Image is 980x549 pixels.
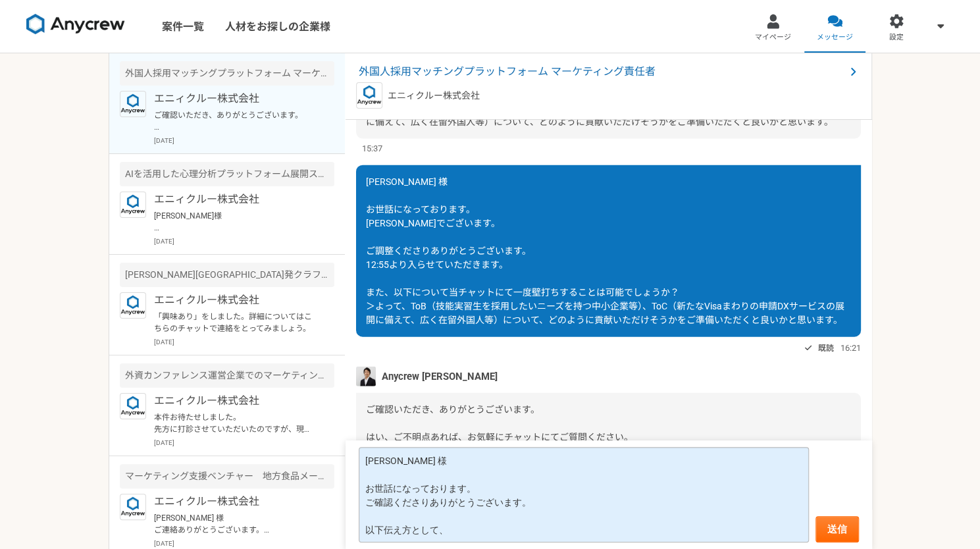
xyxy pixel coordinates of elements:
[388,89,480,103] p: エニィクルー株式会社
[120,363,334,388] div: 外資カンファレンス運営企業でのマーケティング業務【英語必須】
[817,32,853,43] span: メッセージ
[154,136,334,145] p: [DATE]
[154,210,317,234] p: [PERSON_NAME]様 お世話になっております。 Anycrewの[PERSON_NAME]です。 こちらご返信遅くなり、申し訳ございません。 ご状況につきまして、承知いたしました。 先方...
[356,82,382,109] img: logo_text_blue_01.png
[154,512,317,536] p: [PERSON_NAME] 様 ご連絡ありがとうございます。 引き続きよろしくお願いします。
[359,447,809,542] textarea: [PERSON_NAME] 様 お世話になっております。 ご確認くださりありがとうございます。 以下伝え方として、
[154,311,317,334] p: 「興味あり」をしました。詳細についてはこちらのチャットで連絡をとってみましょう。
[120,192,146,218] img: logo_text_blue_01.png
[840,342,861,354] span: 16:21
[154,411,317,435] p: 本件お待たせしました。 先方に打診させていただいたのですが、現在複数候補がいらっしゃる中で、イベントへの参加（平日日中）での稼働を考えると、副業のかたよりフリーランスの方を優先したいとありました...
[120,91,146,117] img: logo_text_blue_01.png
[154,494,317,510] p: エニィクルー株式会社
[382,369,498,384] span: Anycrew [PERSON_NAME]
[366,404,633,442] span: ご確認いただき、ありがとうございます。 はい、ご不明点あれば、お気軽にチャットにてご質問ください。
[889,32,904,43] span: 設定
[366,176,844,325] span: [PERSON_NAME] 様 お世話になっております。 [PERSON_NAME]でございます。 ご調整くださりありがとうございます。 12:55より入らせていただきます。 また、以下について...
[120,464,334,488] div: マーケティング支援ベンチャー 地方食品メーカーのEC/SNS支援（マーケター）
[818,340,834,356] span: 既読
[120,61,334,86] div: 外国人採用マッチングプラットフォーム マーケティング責任者
[154,192,317,207] p: エニィクルー株式会社
[120,393,146,419] img: logo_text_blue_01.png
[755,32,791,43] span: マイページ
[26,14,125,35] img: 8DqYSo04kwAAAAASUVORK5CYII=
[154,393,317,409] p: エニィクルー株式会社
[154,292,317,308] p: エニィクルー株式会社
[154,337,334,347] p: [DATE]
[154,438,334,448] p: [DATE]
[120,292,146,319] img: logo_text_blue_01.png
[356,367,376,386] img: MHYT8150_2.jpg
[359,64,845,80] span: 外国人採用マッチングプラットフォーム マーケティング責任者
[120,494,146,520] img: logo_text_blue_01.png
[154,109,317,133] p: ご確認いただき、ありがとうございます。 はい、ご不明点あれば、お気軽にチャットにてご質問ください。
[815,516,859,542] button: 送信
[366,20,846,127] span: [PERSON_NAME]にご連絡いただいておりました事前確認の件、ご挨拶もかねてぜひお願いできればと思います。 直前まで別会議のため、5分ほど前にお入りいただければと思います。 補足情報ですが...
[120,263,334,287] div: [PERSON_NAME][GEOGRAPHIC_DATA]発クラフトビールを手がけるベンチャー プロダクト・マーケティングの戦略立案
[154,91,317,107] p: エニィクルー株式会社
[120,162,334,186] div: AIを活用した心理分析プラットフォーム展開スタートアップ マーケティング企画運用
[154,236,334,246] p: [DATE]
[362,142,382,155] span: 15:37
[154,538,334,548] p: [DATE]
